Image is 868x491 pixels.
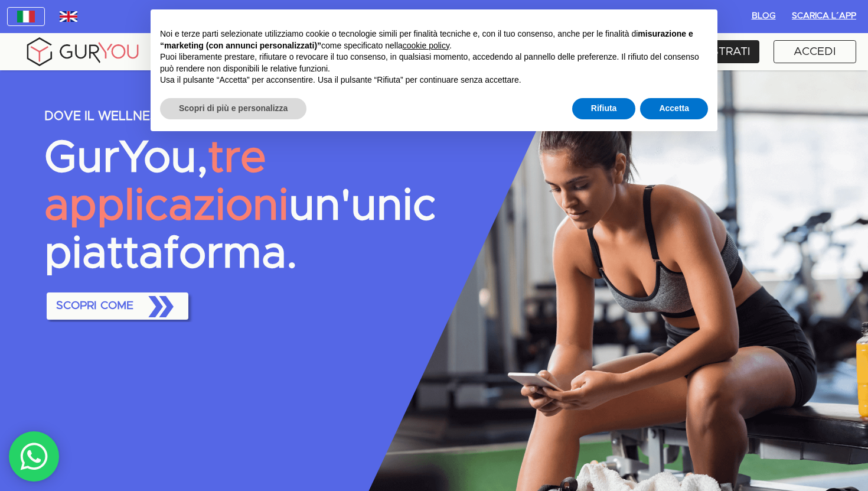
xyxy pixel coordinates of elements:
[749,9,778,24] span: BLOG
[160,29,693,50] strong: misurazione e “marketing (con annunci personalizzati)”
[774,40,856,63] a: ACCEDI
[787,7,861,26] button: Scarica l´App
[403,41,449,50] a: cookie policy
[792,9,856,24] span: Scarica l´App
[44,110,435,123] p: DOVE IL WELLNESS INCONTRA LA TECNOLOGIA
[640,98,708,119] button: Accetta
[160,74,708,86] p: Usa il pulsante “Accetta” per acconsentire. Usa il pulsante “Rifiuta” per continuare senza accett...
[17,11,35,22] img: italy.83948c3f.jpg
[160,98,306,119] button: Scopri di più e personalizza
[24,35,142,68] img: gyLogo01.5aaa2cff.png
[160,51,708,74] p: Puoi liberamente prestare, rifiutare o revocare il tuo consenso, in qualsiasi momento, accedendo ...
[51,287,184,325] span: SCOPRI COME
[60,11,77,22] img: wDv7cRK3VHVvwAAACV0RVh0ZGF0ZTpjcmVhdGUAMjAxOC0wMy0yNVQwMToxNzoxMiswMDowMGv4vjwAAAAldEVYdGRhdGU6bW...
[160,28,708,51] p: Noi e terze parti selezionate utilizziamo cookie o tecnologie simili per finalità tecniche e, con...
[44,290,191,322] a: SCOPRI COME
[745,7,782,26] button: BLOG
[44,135,435,278] p: GurYou, un'unica piattaforma.
[19,442,49,472] img: whatsAppIcon.04b8739f.svg
[47,292,188,320] button: SCOPRI COME
[572,98,636,119] button: Rifiuta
